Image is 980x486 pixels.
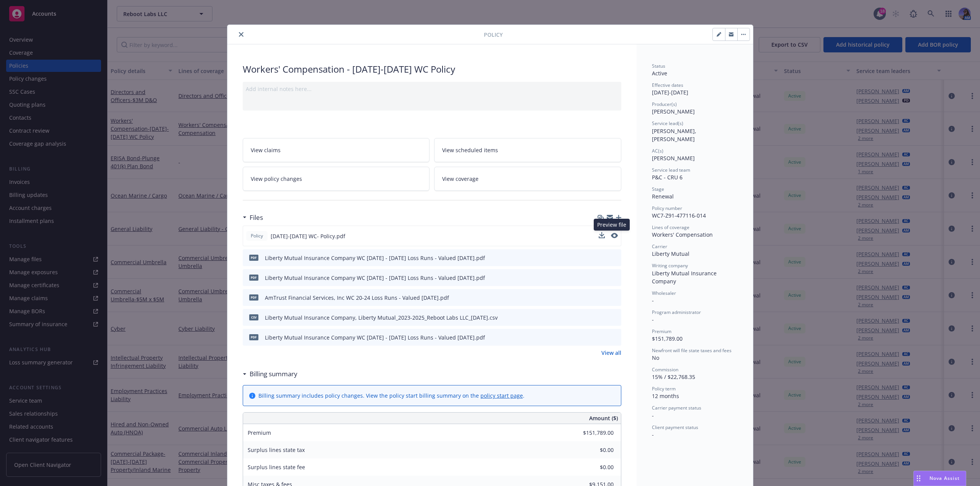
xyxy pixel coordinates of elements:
[652,373,695,380] span: 15% / $22,768.35
[442,175,479,183] span: View coverage
[652,347,732,354] span: Newfront will file state taxes and fees
[243,138,430,162] a: View claims
[271,232,345,240] span: [DATE]-[DATE] WC- Policy.pdf
[265,274,485,282] div: Liberty Mutual Insurance Company WC [DATE] - [DATE] Loss Runs - Valued [DATE].pdf
[599,254,605,262] button: download file
[652,335,683,342] span: $151,789.00
[250,213,263,223] h3: Files
[652,290,676,296] span: Wholesaler
[480,392,523,399] a: policy start page
[652,243,667,250] span: Carrier
[249,334,258,340] span: pdf
[243,167,430,191] a: View policy changes
[249,294,258,300] span: pdf
[652,270,718,285] span: Liberty Mutual Insurance Company
[442,146,498,154] span: View scheduled items
[652,412,654,419] span: -
[652,154,695,162] span: [PERSON_NAME]
[599,333,605,341] button: download file
[652,120,683,127] span: Service lead(s)
[248,429,271,436] span: Premium
[250,369,297,379] h3: Billing summary
[265,294,449,302] div: AmTrust Financial Services, Inc WC 20-24 Loss Runs - Valued [DATE].pdf
[652,63,665,69] span: Status
[652,167,690,173] span: Service lead team
[652,82,738,96] div: [DATE] - [DATE]
[243,213,263,223] div: Files
[249,314,258,320] span: csv
[652,366,678,373] span: Commission
[652,212,706,219] span: WC7-Z91-477116-014
[652,316,654,323] span: -
[611,254,618,262] button: preview file
[594,219,630,231] div: Preview file
[652,385,676,392] span: Policy term
[611,294,618,302] button: preview file
[237,30,246,39] button: close
[652,405,701,411] span: Carrier payment status
[265,314,498,322] div: Liberty Mutual Insurance Company, Liberty Mutual_2023-2025_Reboot Labs LLC_[DATE].csv
[599,314,605,322] button: download file
[652,431,654,438] span: -
[251,146,281,154] span: View claims
[652,424,698,431] span: Client payment status
[611,314,618,322] button: preview file
[611,232,618,240] button: preview file
[601,349,621,357] a: View all
[913,471,966,486] button: Nova Assist
[599,232,605,240] button: download file
[246,85,618,93] div: Add internal notes here...
[243,63,621,76] div: Workers' Compensation - [DATE]-[DATE] WC Policy
[249,275,258,280] span: pdf
[589,414,618,422] span: Amount ($)
[611,274,618,282] button: preview file
[652,82,683,88] span: Effective dates
[611,333,618,341] button: preview file
[929,475,960,481] span: Nova Assist
[652,108,695,115] span: [PERSON_NAME]
[652,224,689,231] span: Lines of coverage
[248,463,305,471] span: Surplus lines state fee
[652,297,654,304] span: -
[265,333,485,341] div: Liberty Mutual Insurance Company WC [DATE] - [DATE] Loss Runs - Valued [DATE].pdf
[599,232,605,238] button: download file
[258,392,524,400] div: Billing summary includes policy changes. View the policy start billing summary on the .
[484,31,503,39] span: Policy
[652,328,671,335] span: Premium
[652,231,713,238] span: Workers' Compensation
[251,175,302,183] span: View policy changes
[652,148,663,154] span: AC(s)
[599,274,605,282] button: download file
[652,392,679,400] span: 12 months
[652,127,698,143] span: [PERSON_NAME], [PERSON_NAME]
[652,174,683,181] span: P&C - CRU 6
[652,186,664,192] span: Stage
[568,427,618,439] input: 0.00
[568,444,618,456] input: 0.00
[652,250,689,257] span: Liberty Mutual
[434,138,621,162] a: View scheduled items
[265,254,485,262] div: Liberty Mutual Insurance Company WC [DATE] - [DATE] Loss Runs - Valued [DATE].pdf
[652,193,674,200] span: Renewal
[652,354,659,361] span: No
[249,232,265,239] span: Policy
[249,255,258,260] span: pdf
[652,101,677,107] span: Producer(s)
[652,205,682,211] span: Policy number
[914,471,923,486] div: Drag to move
[243,369,297,379] div: Billing summary
[599,294,605,302] button: download file
[611,233,618,238] button: preview file
[568,462,618,473] input: 0.00
[652,262,688,269] span: Writing company
[248,446,305,453] span: Surplus lines state tax
[652,70,667,77] span: Active
[434,167,621,191] a: View coverage
[652,309,701,315] span: Program administrator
